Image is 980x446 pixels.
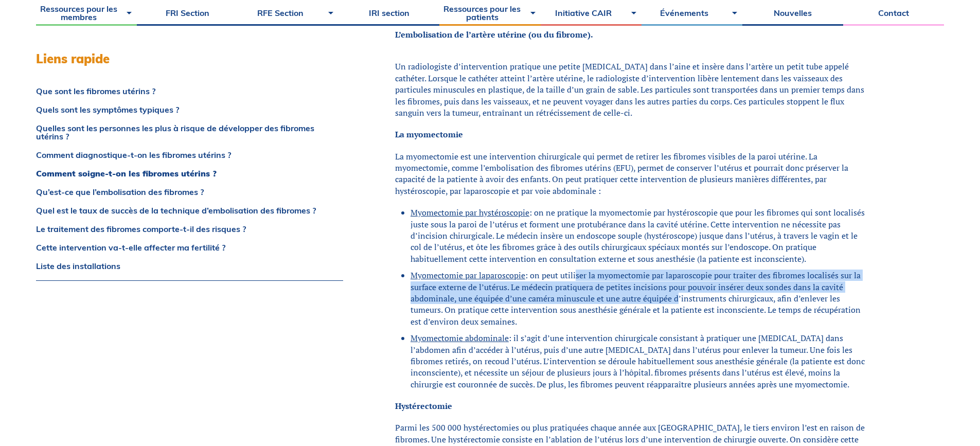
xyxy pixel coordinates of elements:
[395,400,452,412] strong: Hystérectomie
[411,332,509,344] span: Myomectomie abdominale
[36,225,343,233] a: Le traitement des fibromes comporte-t-il des risques ?
[36,87,343,95] a: Que sont les fibromes utérins ?
[395,151,867,197] p: La myomectomie est une intervention chirurgicale qui permet de retirer les fibromes visibles de l...
[36,206,343,215] a: Quel est le taux de succès de la technique d’embolisation des fibromes ?
[411,270,867,327] li: : on peut utiliser la myomectomie par laparoscopie pour traiter des fibromes localisés sur la sur...
[36,243,343,252] a: Cette intervention va-t-elle affecter ma fertilité ?
[36,124,343,140] a: Quelles sont les personnes les plus à risque de développer des fibromes utérins ?
[411,270,525,281] span: Myomectomie par laparoscopie
[395,61,867,118] div: Un radiologiste d’intervention pratique une petite [MEDICAL_DATA] dans l’aine et insère dans l’ar...
[411,332,867,390] li: : il s’agit d’une intervention chirurgicale consistant à pratiquer une [MEDICAL_DATA] dans l’abdo...
[411,207,867,264] li: : on ne pratique la myomectomie par hystéroscopie que pour les fibromes qui sont localisés juste ...
[411,207,529,218] span: Myomectomie par hystéroscopie
[395,129,463,140] strong: La myomectomie
[36,262,343,270] a: Liste des installations
[36,151,343,159] a: Comment diagnostique-t-on les fibromes utérins ?
[36,188,343,196] a: Qu’est-ce que l’embolisation des fibromes ?
[36,105,343,114] a: Quels sont les symptômes typiques ?
[36,169,343,177] a: Comment soigne-t-on les fibromes utérins ?
[395,29,593,40] strong: L’embolisation de l’artère utérine (ou du fibrome).
[36,51,343,66] h3: Liens rapide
